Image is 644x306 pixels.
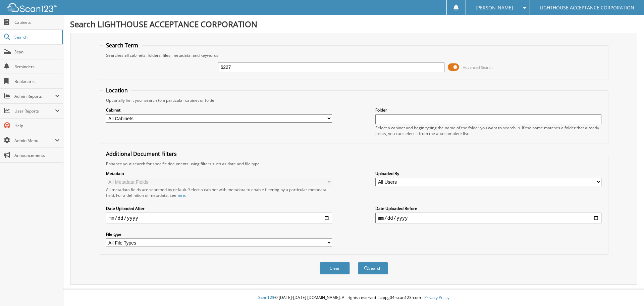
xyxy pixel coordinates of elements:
span: Cabinets [14,19,60,25]
div: Optionally limit your search to a particular cabinet or folder [103,97,605,103]
div: Searches all cabinets, folders, files, metadata, and keywords [103,52,605,58]
input: start [106,213,332,223]
span: [PERSON_NAME] [476,6,513,10]
legend: Search Term [103,42,142,49]
label: Uploaded By [375,171,601,176]
div: All metadata fields are searched by default. Select a cabinet with metadata to enable filtering b... [106,187,332,198]
span: Reminders [14,64,60,70]
a: here [176,192,185,198]
label: Date Uploaded After [106,206,332,211]
label: Cabinet [106,107,332,113]
span: Scan [14,49,60,55]
button: Clear [320,262,350,274]
span: LIGHTHOUSE ACCEPTANCE CORPORATION [540,6,634,10]
iframe: Chat Widget [610,274,644,306]
span: Announcements [14,152,60,158]
span: Admin Reports [14,93,55,99]
div: Enhance your search for specific documents using filters such as date and file type. [103,161,605,167]
input: end [375,213,601,223]
span: Help [14,123,60,129]
a: Privacy Policy [424,295,449,300]
legend: Location [103,87,131,94]
span: User Reports [14,108,55,114]
h1: Search LIGHTHOUSE ACCEPTANCE CORPORATION [70,18,637,30]
label: Metadata [106,171,332,176]
span: Admin Menu [14,138,55,143]
div: Select a cabinet and begin typing the name of the folder you want to search in. If the name match... [375,125,601,136]
label: Folder [375,107,601,113]
label: File type [106,231,332,237]
span: Search [14,34,59,40]
span: Bookmarks [14,79,60,84]
span: Scan123 [258,295,274,300]
button: Search [358,262,388,274]
span: Advanced Search [463,65,493,70]
legend: Additional Document Filters [103,150,180,158]
div: © [DATE]-[DATE] [DOMAIN_NAME]. All rights reserved | appg04-scan123-com | [63,290,644,306]
img: scan123-logo-white.svg [7,3,57,12]
label: Date Uploaded Before [375,206,601,211]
